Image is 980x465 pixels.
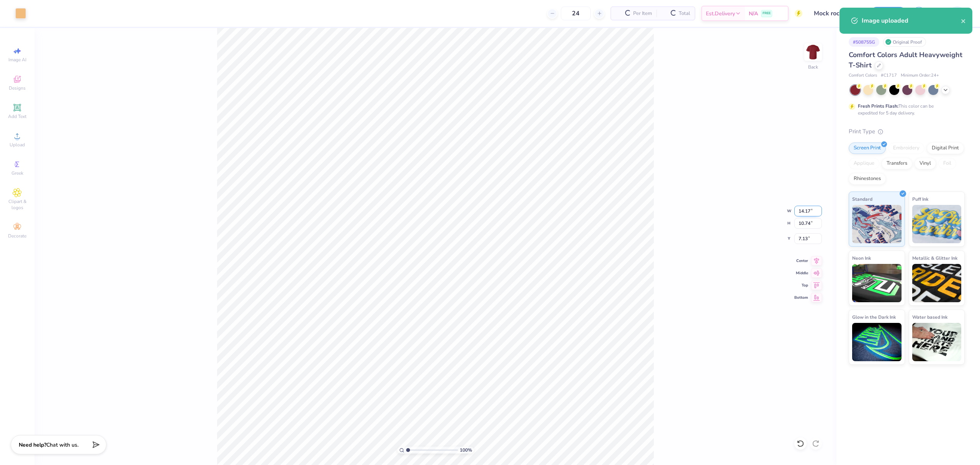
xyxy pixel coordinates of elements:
[561,7,591,20] input: – –
[881,72,897,79] span: # C1717
[852,195,872,203] span: Standard
[749,10,758,18] span: N/A
[805,44,821,60] img: Back
[849,37,879,47] div: # 508755G
[46,441,78,449] span: Chat with us.
[912,195,928,203] span: Puff Ink
[460,447,472,454] span: 100 %
[915,158,936,169] div: Vinyl
[10,142,25,148] span: Upload
[849,127,965,136] div: Print Type
[808,64,818,70] div: Back
[938,158,956,169] div: Foil
[4,198,31,211] span: Clipart & logos
[888,142,924,154] div: Embroidery
[882,158,912,169] div: Transfers
[912,254,957,262] span: Metallic & Glitter Ink
[794,270,808,276] span: Middle
[849,50,962,70] span: Comfort Colors Adult Heavyweight T-Shirt
[794,258,808,264] span: Center
[858,103,952,116] div: This color can be expedited for 5 day delivery.
[961,16,966,25] button: close
[862,16,961,25] div: Image uploaded
[633,10,652,18] span: Per Item
[858,103,898,109] strong: Fresh Prints Flash:
[852,313,896,321] span: Glow in the Dark Ink
[849,72,877,79] span: Comfort Colors
[794,295,808,300] span: Bottom
[11,170,23,176] span: Greek
[849,158,879,169] div: Applique
[852,264,902,302] img: Neon Ink
[852,205,902,243] img: Standard
[912,323,962,361] img: Water based Ink
[927,142,964,154] div: Digital Print
[849,142,886,154] div: Screen Print
[883,37,926,47] div: Original Proof
[794,283,808,288] span: Top
[852,254,871,262] span: Neon Ink
[912,313,947,321] span: Water based Ink
[849,173,886,185] div: Rhinestones
[852,323,902,361] img: Glow in the Dark Ink
[8,113,26,120] span: Add Text
[8,57,26,63] span: Image AI
[912,205,962,243] img: Puff Ink
[912,264,962,302] img: Metallic & Glitter Ink
[9,85,26,91] span: Designs
[19,441,46,449] strong: Need help?
[8,233,26,239] span: Decorate
[901,72,939,79] span: Minimum Order: 24 +
[706,10,735,18] span: Est. Delivery
[679,10,690,18] span: Total
[808,6,864,21] input: Untitled Design
[763,11,771,16] span: FREE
